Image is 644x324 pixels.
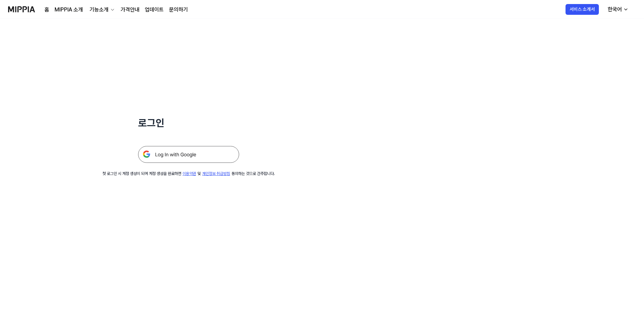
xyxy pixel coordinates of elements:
a: 문의하기 [169,6,188,14]
a: MIPPIA 소개 [55,6,83,14]
a: 이용약관 [183,171,196,176]
h1: 로그인 [138,116,239,130]
button: 한국어 [602,3,633,16]
div: 첫 로그인 시 계정 생성이 되며 계정 생성을 완료하면 및 동의하는 것으로 간주합니다. [102,171,275,177]
a: 홈 [44,6,49,14]
div: 한국어 [606,5,623,13]
button: 서비스 소개서 [566,4,599,15]
a: 업데이트 [145,6,164,14]
a: 개인정보 취급방침 [202,171,230,176]
div: 기능소개 [88,6,110,14]
button: 기능소개 [88,6,115,14]
a: 가격안내 [121,6,139,14]
img: 구글 로그인 버튼 [138,146,239,163]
